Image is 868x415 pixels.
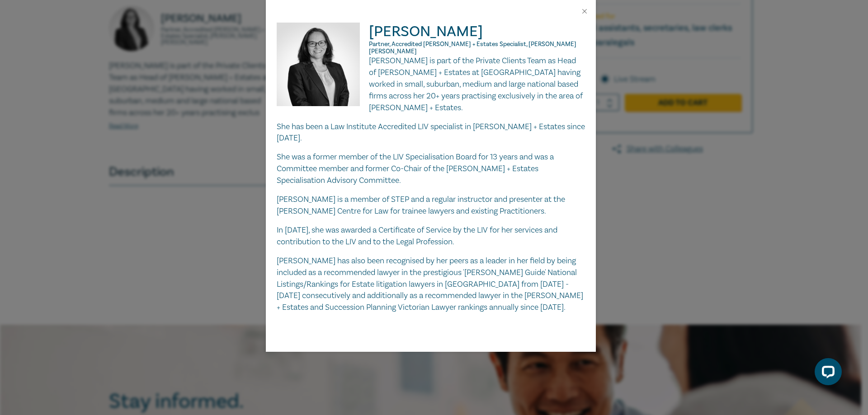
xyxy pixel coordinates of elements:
button: Close [580,7,589,15]
span: Partner, Accredited [PERSON_NAME] + Estates Specialist, [PERSON_NAME] [PERSON_NAME] [369,40,576,56]
p: [PERSON_NAME] is part of the Private Clients Team as Head of [PERSON_NAME] + Estates at [GEOGRAPH... [277,55,585,114]
img: Naomi Guyett [277,23,369,115]
p: [PERSON_NAME] is a member of STEP and a regular instructor and presenter at the [PERSON_NAME] Cen... [277,194,585,217]
p: She has been a Law Institute Accredited LIV specialist in [PERSON_NAME] + Estates since [DATE]. [277,121,585,145]
h2: [PERSON_NAME] [277,23,585,55]
p: She was a former member of the LIV Specialisation Board for 13 years and was a Committee member a... [277,151,585,187]
p: [PERSON_NAME] has also been recognised by her peers as a leader in her field by being included as... [277,255,585,314]
iframe: LiveChat chat widget [807,354,845,392]
p: In [DATE], she was awarded a Certificate of Service by the LIV for her services and contribution ... [277,224,585,248]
